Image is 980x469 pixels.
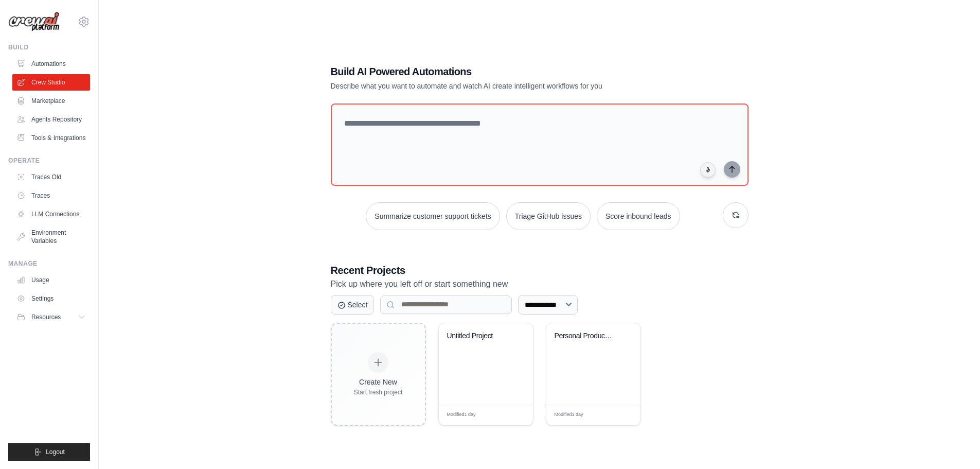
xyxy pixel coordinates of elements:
[8,443,90,461] button: Logout
[12,130,90,146] a: Tools & Integrations
[46,448,65,456] span: Logout
[12,111,90,128] a: Agents Repository
[331,263,749,277] h3: Recent Projects
[8,43,90,51] div: Build
[12,272,90,288] a: Usage
[31,313,61,321] span: Resources
[616,411,625,419] span: Edit
[12,93,90,109] a: Marketplace
[366,202,500,230] button: Summarize customer support tickets
[12,290,90,307] a: Settings
[723,202,749,228] button: Get new suggestions
[12,206,90,222] a: LLM Connections
[506,202,591,230] button: Triage GitHub issues
[354,388,403,396] div: Start fresh project
[354,377,403,387] div: Create New
[12,169,90,185] a: Traces Old
[8,157,90,165] div: Operate
[12,74,90,91] a: Crew Studio
[12,309,90,325] button: Resources
[12,56,90,72] a: Automations
[8,259,90,268] div: Manage
[331,295,375,315] button: Select
[12,187,90,204] a: Traces
[597,202,680,230] button: Score inbound leads
[331,64,676,79] h1: Build AI Powered Automations
[447,332,509,341] div: Untitled Project
[508,411,517,419] span: Edit
[331,81,676,91] p: Describe what you want to automate and watch AI create intelligent workflows for you
[447,411,476,419] span: Modified 1 day
[700,162,716,178] button: Click to speak your automation idea
[555,332,617,341] div: Personal Productivity Assistant
[12,224,90,249] a: Environment Variables
[8,12,60,32] img: Logo
[331,277,749,291] p: Pick up where you left off or start something new
[555,411,583,419] span: Modified 1 day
